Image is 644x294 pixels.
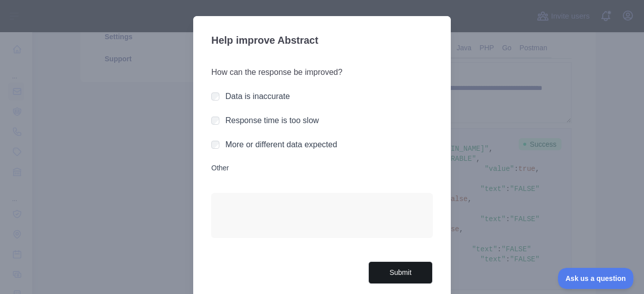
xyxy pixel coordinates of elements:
label: Data is inaccurate [225,92,290,101]
h3: How can the response be improved? [211,66,433,78]
label: Response time is too slow [225,116,319,125]
button: Submit [368,261,433,284]
label: More or different data expected [225,140,337,149]
h3: Help improve Abstract [211,28,433,54]
iframe: Toggle Customer Support [558,268,634,289]
label: Other [211,163,433,173]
